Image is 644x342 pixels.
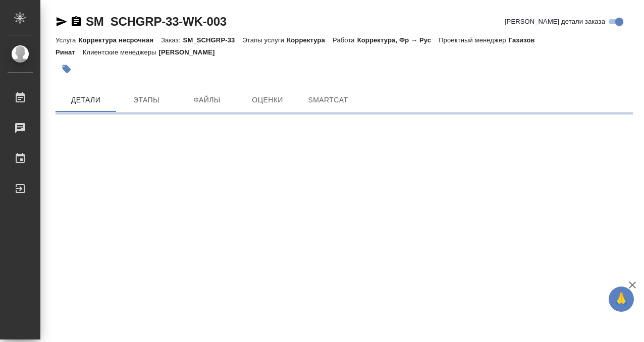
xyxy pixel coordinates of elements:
span: [PERSON_NAME] детали заказа [505,17,605,27]
button: Добавить тэг [56,58,78,80]
button: 🙏 [609,287,634,312]
button: Скопировать ссылку [70,16,82,28]
span: 🙏 [613,289,630,310]
span: Этапы [122,94,171,106]
p: Заказ: [161,36,183,44]
a: SM_SCHGRP-33-WK-003 [86,15,227,28]
span: SmartCat [304,94,352,106]
span: Оценки [243,94,292,106]
p: Клиентские менеджеры [83,48,159,56]
p: Услуга [56,36,78,44]
span: Файлы [183,94,231,106]
p: Работа [333,36,357,44]
p: [PERSON_NAME] [159,48,223,56]
p: SM_SCHGRP-33 [183,36,243,44]
p: Корректура несрочная [78,36,161,44]
button: Скопировать ссылку для ЯМессенджера [56,16,68,28]
p: Проектный менеджер [439,36,508,44]
p: Этапы услуги [242,36,287,44]
p: Корректура, Фр → Рус [357,36,439,44]
span: Детали [62,94,110,106]
p: Корректура [287,36,333,44]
